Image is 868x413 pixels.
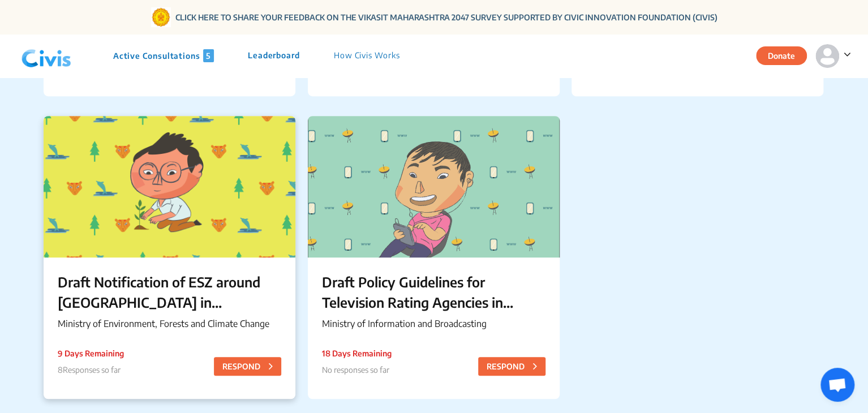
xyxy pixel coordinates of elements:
a: Open chat [820,368,854,402]
p: How Civis Works [334,49,400,62]
span: No responses so far [322,365,389,375]
span: 5 [203,49,214,62]
p: Ministry of Environment, Forests and Climate Change [58,317,281,330]
a: Draft Policy Guidelines for Television Rating Agencies in [GEOGRAPHIC_DATA]Ministry of Informatio... [308,116,560,399]
button: RESPOND [478,357,545,376]
img: Gom Logo [151,7,171,27]
a: Draft Notification of ESZ around [GEOGRAPHIC_DATA] in [GEOGRAPHIC_DATA]Ministry of Environment, F... [44,116,295,399]
p: Leaderboard [248,49,300,62]
span: Responses so far [63,365,121,375]
a: Donate [756,49,815,61]
p: 8 [58,364,124,376]
p: Ministry of Information and Broadcasting [322,317,545,330]
img: navlogo.png [17,39,76,73]
img: person-default.svg [815,44,839,68]
p: Draft Notification of ESZ around [GEOGRAPHIC_DATA] in [GEOGRAPHIC_DATA] [58,272,281,312]
a: CLICK HERE TO SHARE YOUR FEEDBACK ON THE VIKASIT MAHARASHTRA 2047 SURVEY SUPPORTED BY CIVIC INNOV... [175,11,717,23]
button: RESPOND [214,357,281,376]
p: 9 Days Remaining [58,347,124,359]
p: Active Consultations [113,49,214,62]
p: Draft Policy Guidelines for Television Rating Agencies in [GEOGRAPHIC_DATA] [322,272,545,312]
button: Donate [756,46,807,65]
p: 18 Days Remaining [322,347,392,359]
